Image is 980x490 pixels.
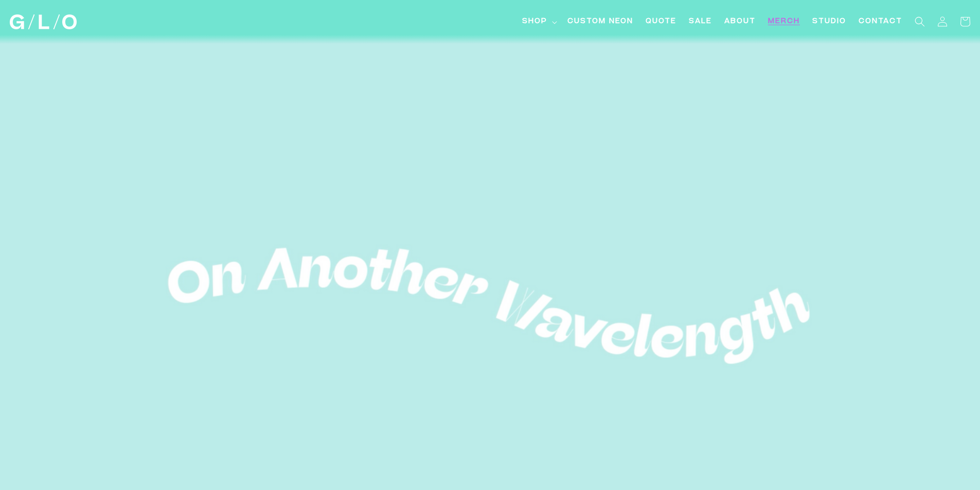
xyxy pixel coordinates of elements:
img: GLO Studio [10,14,77,29]
span: About [724,16,756,27]
a: SALE [683,10,718,33]
a: Merch [762,10,806,33]
span: Custom Neon [567,16,633,27]
span: Merch [768,16,800,27]
span: Quote [646,16,676,27]
summary: Search [908,10,931,33]
a: Contact [852,10,908,33]
a: GLO Studio [6,11,81,33]
a: Custom Neon [561,10,639,33]
span: Studio [812,16,846,27]
a: Studio [806,10,852,33]
a: Quote [639,10,683,33]
span: Contact [859,16,902,27]
span: SALE [689,16,712,27]
span: Shop [522,16,547,27]
a: About [718,10,762,33]
summary: Shop [516,10,561,33]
